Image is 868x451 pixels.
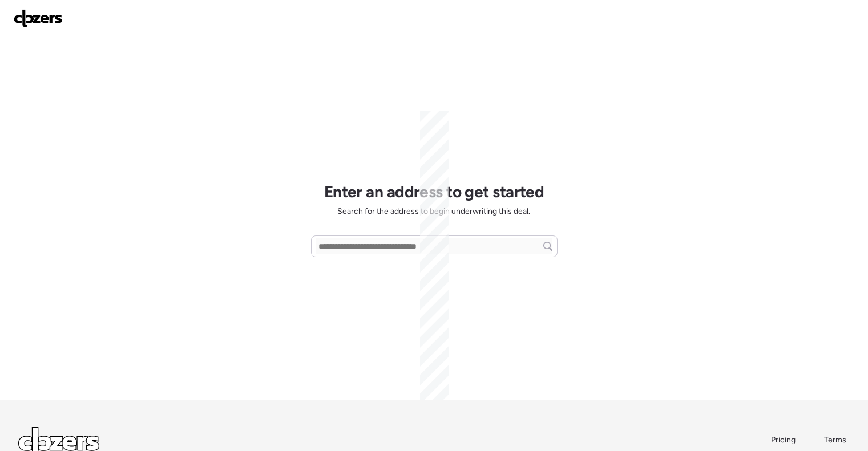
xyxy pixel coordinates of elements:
a: Terms [824,434,850,446]
span: Search for the address to begin underwriting this deal. [337,206,530,217]
h1: Enter an address to get started [324,182,544,201]
img: Logo [14,9,63,27]
span: Pricing [771,435,796,445]
span: Terms [824,435,846,445]
a: Pricing [771,434,797,446]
